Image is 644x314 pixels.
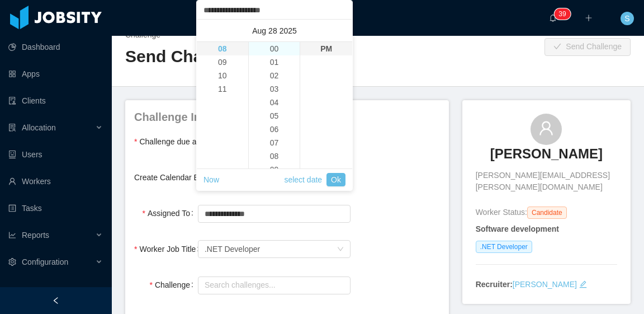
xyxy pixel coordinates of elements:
a: 28 [267,21,278,40]
i: icon: bell [549,14,557,22]
li: 00 [249,42,300,55]
li: 01 [249,55,300,69]
li: 04 [249,96,300,109]
label: Challenge [149,280,197,289]
span: [PERSON_NAME][EMAIL_ADDRESS][PERSON_NAME][DOMAIN_NAME] [476,170,617,193]
a: icon: pie-chartDashboard [8,36,103,58]
li: 09 [197,55,248,69]
label: Challenge due at [134,137,206,146]
li: 08 [249,149,300,163]
li: 02 [249,69,300,82]
h3: [PERSON_NAME] [490,145,603,163]
i: icon: edit [579,280,587,288]
li: 07 [249,136,300,149]
label: Create Calendar Event? [134,173,226,182]
a: icon: profileTasks [8,197,103,219]
h2: Send Challenge [125,45,378,68]
a: Now [203,169,219,190]
i: icon: line-chart [8,231,16,239]
button: icon: checkSend Challenge [544,38,631,56]
li: 06 [249,123,300,136]
strong: Software development [476,224,559,233]
span: Worker Status: [476,208,527,217]
li: 08 [197,42,248,55]
span: Allocation [22,123,56,132]
li: 11 [197,82,248,96]
sup: 39 [554,8,570,20]
a: Aug [251,20,267,42]
li: 09 [249,163,300,176]
span: Configuration [22,257,68,266]
a: Ok [326,173,345,186]
a: icon: robotUsers [8,143,103,166]
p: 3 [558,8,562,20]
i: icon: setting [8,258,16,266]
h4: Challenge Info [134,109,440,125]
p: 9 [562,8,566,20]
a: icon: auditClients [8,90,103,112]
a: [PERSON_NAME] [513,280,577,289]
span: Reports [22,231,49,240]
strong: Recruiter: [476,280,513,289]
a: select date [284,169,322,190]
a: icon: userWorkers [8,170,103,193]
label: Assigned To [143,209,198,218]
li: 05 [249,109,300,123]
a: icon: appstoreApps [8,63,103,85]
li: 10 [197,69,248,82]
li: PM [300,42,352,55]
a: [PERSON_NAME] [490,145,603,170]
i: icon: plus [585,14,593,22]
span: S [624,12,629,25]
label: Worker Job Title [134,245,203,254]
i: icon: user [538,120,554,136]
i: icon: solution [8,124,16,132]
li: 03 [249,82,300,96]
i: icon: down [337,246,344,254]
span: .NET Developer [476,241,532,253]
span: Candidate [527,207,567,219]
a: 2025 [278,20,298,42]
div: .NET Developer [205,241,260,257]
